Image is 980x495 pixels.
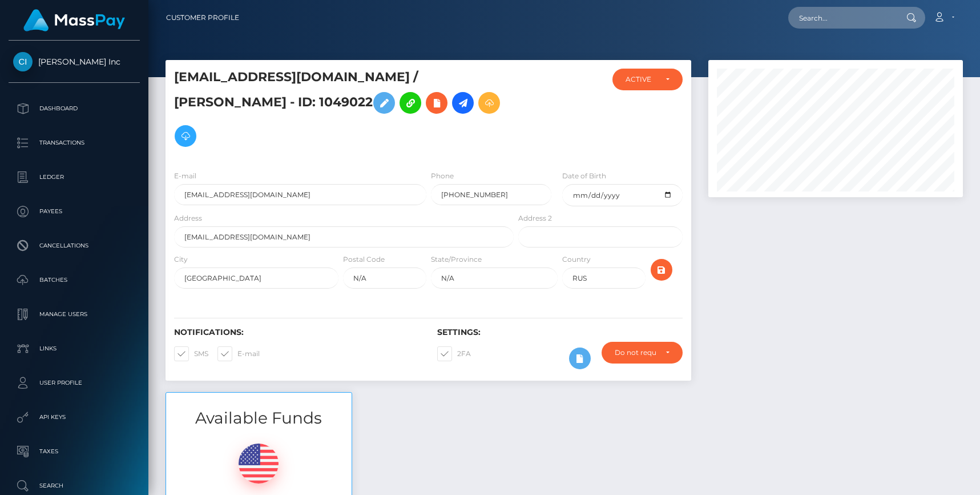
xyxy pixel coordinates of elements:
[9,437,140,466] a: Taxes
[166,407,352,429] h3: Available Funds
[518,213,552,223] label: Address 2
[13,477,135,494] p: Search
[9,94,140,123] a: Dashboard
[9,231,140,260] a: Cancellations
[602,342,683,364] button: Do not require
[13,306,135,323] p: Manage Users
[612,69,683,90] button: ACTIVE
[13,409,135,426] p: API Keys
[13,169,135,186] p: Ledger
[166,6,239,30] a: Customer Profile
[9,334,140,363] a: Links
[437,328,683,337] h6: Settings:
[9,163,140,191] a: Ledger
[13,52,33,71] img: Cindy Gallop Inc
[626,75,657,84] div: ACTIVE
[13,134,135,151] p: Transactions
[9,300,140,329] a: Manage Users
[452,92,474,114] a: Initiate Payout
[239,444,279,484] img: USD.png
[174,69,507,153] h5: [EMAIL_ADDRESS][DOMAIN_NAME] / [PERSON_NAME] - ID: 1049022
[431,254,482,265] label: State/Province
[9,369,140,397] a: User Profile
[9,266,140,294] a: Batches
[174,254,188,265] label: City
[174,346,208,361] label: SMS
[217,346,260,361] label: E-mail
[9,57,140,67] span: [PERSON_NAME] Inc
[562,171,606,181] label: Date of Birth
[9,129,140,157] a: Transactions
[9,197,140,226] a: Payees
[615,348,657,357] div: Do not require
[13,272,135,289] p: Batches
[174,171,196,181] label: E-mail
[13,203,135,220] p: Payees
[174,328,420,337] h6: Notifications:
[23,9,125,31] img: MassPay Logo
[13,237,135,254] p: Cancellations
[13,100,135,117] p: Dashboard
[562,254,591,265] label: Country
[9,403,140,432] a: API Keys
[13,340,135,357] p: Links
[431,171,454,181] label: Phone
[13,374,135,392] p: User Profile
[437,346,471,361] label: 2FA
[13,443,135,460] p: Taxes
[343,254,385,265] label: Postal Code
[174,213,202,223] label: Address
[788,7,896,29] input: Search...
